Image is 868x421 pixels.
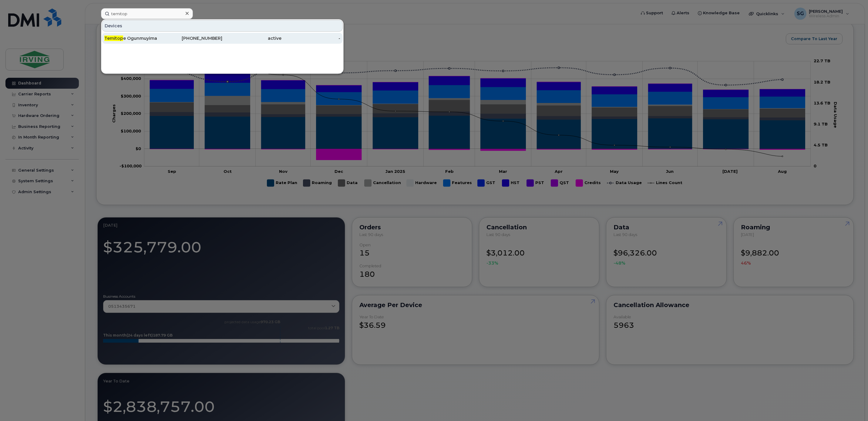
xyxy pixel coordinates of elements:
div: [PHONE_NUMBER] [163,35,223,41]
div: e Ogunmuyima [104,35,163,41]
a: Temitope Ogunmuyima[PHONE_NUMBER]active- [102,33,343,44]
div: - [281,35,341,41]
span: Temitop [104,36,123,41]
input: Find something... [101,8,193,19]
div: active [222,35,281,41]
div: Devices [102,20,343,32]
